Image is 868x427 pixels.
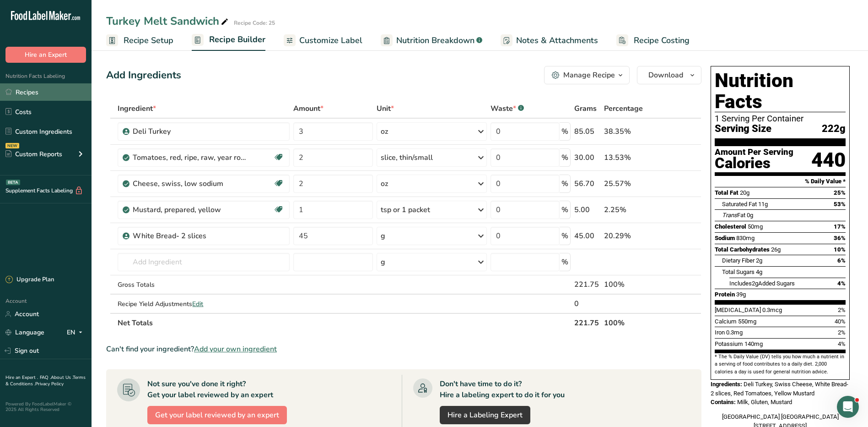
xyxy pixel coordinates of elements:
div: g [381,230,385,241]
section: * The % Daily Value (DV) tells you how much a nutrient in a serving of food contributes to a dail... [715,353,846,376]
span: 39g [736,291,746,298]
span: 4% [838,340,846,347]
a: Nutrition Breakdown [381,30,482,51]
span: Download [648,70,683,81]
a: Terms & Conditions . [5,374,86,387]
span: Potassium [715,340,743,347]
div: oz [381,178,388,189]
div: Don't have time to do it? Hire a labeling expert to do it for you [440,378,565,400]
span: Contains: [711,399,736,405]
th: 221.75 [572,313,602,332]
span: Total Sugars [722,268,755,275]
a: Recipe Setup [106,30,173,51]
div: Not sure you've done it right? Get your label reviewed by an expert [147,378,273,400]
span: Add your own ingredient [194,344,277,355]
span: 4g [756,268,762,275]
div: oz [381,126,388,137]
div: Custom Reports [5,149,62,159]
span: 2% [838,307,846,313]
a: Language [5,324,44,340]
div: tsp or 1 packet [381,204,430,215]
span: 40% [835,318,846,325]
div: 85.05 [574,126,600,137]
th: 100% [602,313,660,332]
i: Trans [722,212,737,219]
div: Gross Totals [118,280,289,290]
span: Dietary Fiber [722,257,755,264]
div: Mustard, prepared, yellow [133,204,247,215]
span: Saturated Fat [722,201,757,208]
span: 2g [752,280,758,287]
div: 30.00 [574,152,600,163]
span: [MEDICAL_DATA] [715,307,761,313]
span: Milk, Gluten, Mustard [737,399,792,405]
div: 1 Serving Per Container [715,114,846,123]
a: Privacy Policy [35,381,64,387]
span: 830mg [736,235,755,241]
div: 25.57% [604,178,658,189]
button: Manage Recipe [544,66,630,84]
span: 50mg [748,223,763,230]
div: Upgrade Plan [5,275,54,285]
span: Percentage [604,103,643,114]
span: Ingredients: [711,381,742,388]
span: 550mg [738,318,756,325]
a: Recipe Builder [192,29,265,51]
span: Customize Label [299,34,362,47]
div: Waste [491,103,524,114]
span: 25% [834,189,846,196]
span: Ingredient [118,103,156,114]
a: FAQ . [40,374,51,381]
div: White Bread- 2 slices [133,230,247,241]
span: Calcium [715,318,737,325]
span: 10% [834,246,846,253]
span: 2g [756,257,762,264]
span: Fat [722,212,745,219]
div: 5.00 [574,204,600,215]
div: Deli Turkey [133,126,247,137]
span: Sodium [715,235,735,241]
span: 53% [834,201,846,208]
div: 0 [574,298,600,309]
span: Cholesterol [715,223,746,230]
span: Nutrition Breakdown [396,34,474,47]
h1: Nutrition Facts [715,70,846,112]
span: 0.3mg [726,329,743,336]
button: Hire an Expert [5,47,86,63]
div: Add Ingredients [106,68,181,83]
iframe: Intercom live chat [837,396,859,418]
span: Total Carbohydrates [715,246,770,253]
th: Net Totals [116,313,572,332]
a: Hire an Expert . [5,374,38,381]
span: Edit [192,300,203,308]
div: Powered By FoodLabelMaker © 2025 All Rights Reserved [5,401,86,412]
div: 13.53% [604,152,658,163]
span: Notes & Attachments [516,34,598,47]
a: Notes & Attachments [501,30,598,51]
span: 0.3mcg [762,307,782,313]
a: Recipe Costing [616,30,690,51]
span: Recipe Costing [634,34,690,47]
span: Get your label reviewed by an expert [155,410,279,421]
span: Iron [715,329,725,336]
div: 2.25% [604,204,658,215]
div: slice, thin/small [381,152,433,163]
span: Serving Size [715,123,771,135]
div: g [381,257,385,268]
section: % Daily Value * [715,176,846,187]
div: Can't find your ingredient? [106,344,701,355]
span: 2% [838,329,846,336]
div: 221.75 [574,279,600,290]
div: Tomatoes, red, ripe, raw, year round average [133,152,247,163]
span: 6% [837,257,846,264]
a: Hire a Labeling Expert [440,406,530,424]
span: Protein [715,291,735,298]
span: Amount [293,103,323,114]
div: Manage Recipe [563,70,615,81]
span: Total Fat [715,189,739,196]
div: 45.00 [574,230,600,241]
div: Turkey Melt Sandwich [106,13,230,29]
a: About Us . [51,374,73,381]
button: Download [637,66,701,84]
a: Customize Label [284,30,362,51]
